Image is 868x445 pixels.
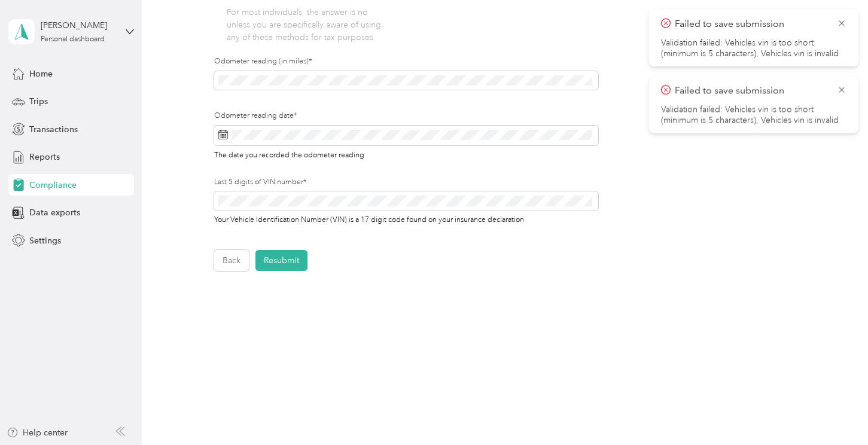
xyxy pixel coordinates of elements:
[29,179,77,191] span: Compliance
[214,111,598,121] label: Odometer reading date*
[7,426,68,439] button: Help center
[675,17,828,32] p: Failed to save submission
[29,234,61,247] span: Settings
[661,104,846,126] li: Validation failed: Vehicles vin is too short (minimum is 5 characters), Vehicles vin is invalid
[227,6,387,44] p: For most individuals, the answer is no unless you are specifically aware of using any of these me...
[29,151,60,163] span: Reports
[661,38,846,59] li: Validation failed: Vehicles vin is too short (minimum is 5 characters), Vehicles vin is invalid
[29,123,78,136] span: Transactions
[41,36,105,43] div: Personal dashboard
[214,148,364,160] span: The date you recorded the odometer reading
[29,95,48,108] span: Trips
[255,250,307,271] button: Resubmit
[675,83,828,98] p: Failed to save submission
[214,213,524,224] span: Your Vehicle Identification Number (VIN) is a 17 digit code found on your insurance declaration
[214,177,598,188] label: Last 5 digits of VIN number*
[214,56,598,67] label: Odometer reading (in miles)*
[801,378,868,445] iframe: Everlance-gr Chat Button Frame
[29,206,80,219] span: Data exports
[214,250,249,271] button: Back
[29,68,53,80] span: Home
[41,19,115,32] div: [PERSON_NAME]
